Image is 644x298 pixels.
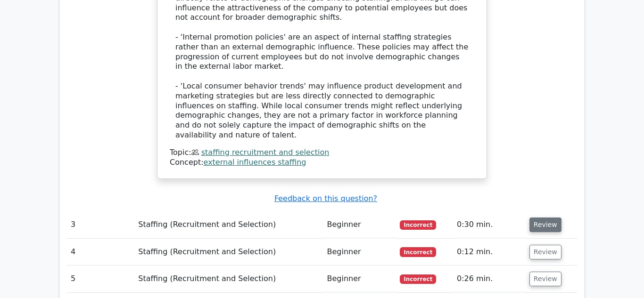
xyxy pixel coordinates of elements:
span: Incorrect [400,220,436,230]
td: 0:30 min. [453,211,526,238]
a: Feedback on this question? [274,194,377,203]
span: Incorrect [400,274,436,284]
td: Beginner [323,239,396,266]
td: 0:12 min. [453,239,526,266]
td: 0:26 min. [453,266,526,292]
a: staffing recruitment and selection [201,148,330,157]
td: Staffing (Recruitment and Selection) [134,211,323,238]
button: Review [529,245,561,259]
td: Staffing (Recruitment and Selection) [134,239,323,266]
td: 3 [67,211,134,238]
td: Beginner [323,211,396,238]
td: Staffing (Recruitment and Selection) [134,266,323,292]
div: Topic: [170,148,474,158]
span: Incorrect [400,247,436,257]
button: Review [529,217,561,232]
div: Concept: [170,158,474,168]
td: 5 [67,266,134,292]
a: external influences staffing [204,158,306,167]
td: 4 [67,239,134,266]
td: Beginner [323,266,396,292]
button: Review [529,272,561,286]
